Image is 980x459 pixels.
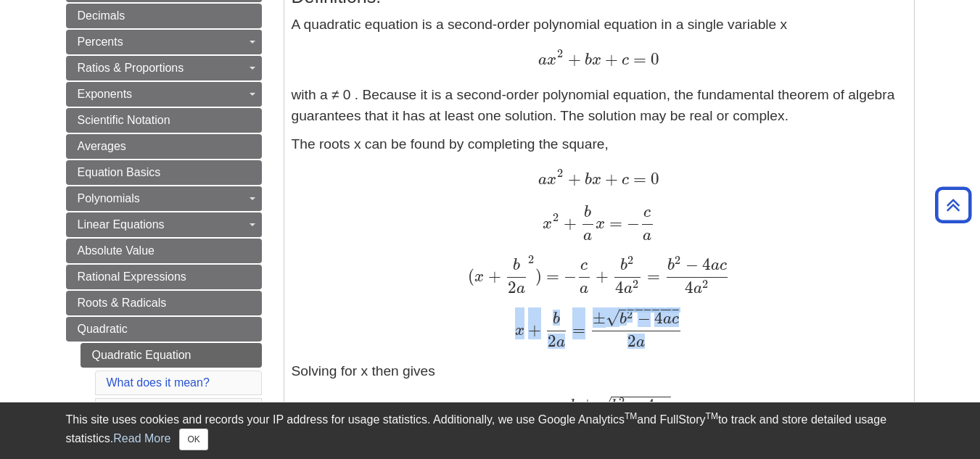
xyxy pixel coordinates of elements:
span: √ [606,307,619,327]
span: Decimals [78,9,125,22]
span: + [592,266,609,286]
sup: TM [706,411,718,421]
span: Polynomials [78,192,140,204]
span: a [624,281,633,297]
span: Rational Expressions [78,270,186,283]
span: 2 [557,46,563,60]
span: 2 [627,331,636,351]
span: + [601,169,618,189]
span: ( [468,266,474,286]
span: = [568,320,585,339]
span: − [557,395,570,415]
span: 2 [553,210,559,224]
sup: TM [625,411,637,421]
span: 2 [557,166,563,180]
a: What does it mean? [107,376,210,389]
a: Quadratic [66,317,262,342]
span: − [559,266,577,286]
a: Equation Basics [66,160,262,185]
span: − [634,308,651,328]
span: 2 [548,331,556,351]
span: a [538,172,547,188]
span: = [542,266,559,286]
span: b [581,52,592,68]
span: √ [598,394,612,414]
span: a [636,334,645,350]
a: Polynomials [66,186,262,211]
span: − [622,213,640,233]
span: b [553,311,560,327]
span: c [618,172,629,188]
span: Averages [78,140,126,152]
span: ± [593,308,606,328]
a: Exponents [66,82,262,107]
span: Scientific Notation [78,114,170,126]
span: Absolute Value [78,244,155,257]
span: Equation Basics [78,166,161,178]
span: 2 [528,252,534,266]
span: x [596,216,605,232]
span: 0 [646,169,659,189]
a: Back to Top [930,195,976,215]
span: c [580,257,588,273]
span: x [592,172,601,188]
span: c [643,204,651,220]
span: 2 [627,253,633,267]
span: 4 [685,278,693,297]
span: Linear Equations [78,218,165,231]
span: b [619,311,627,327]
span: x [547,172,556,188]
span: x [515,323,524,339]
span: x [474,269,484,285]
span: + [560,213,577,233]
span: Ratios & Proportions [78,62,184,74]
span: a [538,52,547,68]
a: Scientific Notation [66,108,262,133]
span: 2 [702,277,708,291]
span: 2 [633,277,638,291]
span: a [580,281,588,297]
span: a [516,281,525,297]
p: A quadratic equation is a second-order polynomial equation in a single variable x with a ≠ 0 . Be... [292,15,907,127]
span: − [682,255,699,274]
span: Quadratic [78,323,128,335]
span: x [547,52,556,68]
span: = [605,213,622,233]
span: Roots & Radicals [78,297,167,309]
button: Close [179,429,207,450]
span: 2 [675,253,680,267]
span: 0 [646,49,659,69]
div: This site uses cookies and records your IP address for usage statistics. Additionally, we use Goo... [66,411,915,450]
span: 2 [627,307,633,321]
a: Linear Equations [66,212,262,237]
span: Exponents [78,88,133,100]
span: + [564,169,581,189]
span: c [618,52,629,68]
span: a [663,311,672,327]
a: Roots & Radicals [66,291,262,315]
span: b [513,257,520,273]
a: Read More [113,432,170,444]
span: 2 [508,278,516,297]
a: Ratios & Proportions [66,56,262,80]
span: = [643,266,660,286]
span: a [583,228,592,244]
span: x [543,216,552,232]
span: b [620,257,627,273]
span: 4 [699,255,711,274]
span: a [643,228,651,244]
span: ) [535,266,542,286]
span: x [592,52,601,68]
span: 4 [615,278,624,297]
span: + [524,320,541,339]
span: b [667,257,675,273]
span: + [484,266,501,286]
a: Percents [66,30,262,54]
span: + [564,49,581,69]
a: Rational Expressions [66,265,262,289]
span: = [629,49,646,69]
span: + [601,49,618,69]
span: a [711,257,720,273]
a: Averages [66,134,262,159]
a: Absolute Value [66,239,262,263]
